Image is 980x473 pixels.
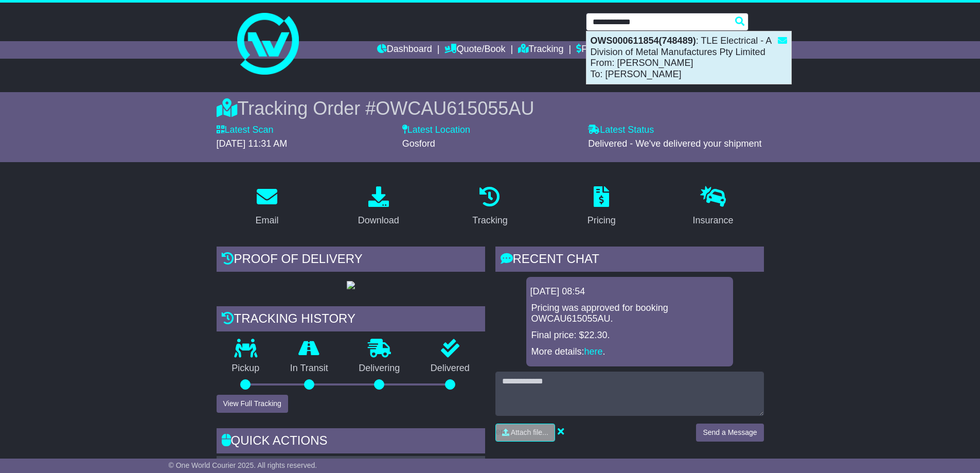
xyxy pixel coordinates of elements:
[358,214,399,227] div: Download
[588,138,761,149] span: Delivered - We've delivered your shipment
[351,183,406,231] a: Download
[402,138,435,149] span: Gosford
[530,286,729,297] div: [DATE] 08:54
[217,97,764,119] div: Tracking Order #
[402,125,470,136] label: Latest Location
[275,363,344,374] p: In Transit
[217,125,274,136] label: Latest Scan
[217,306,485,334] div: Tracking history
[217,428,485,456] div: Quick Actions
[531,330,728,341] p: Final price: $22.30.
[696,424,763,442] button: Send a Message
[495,247,764,274] div: RECENT CHAT
[584,346,603,357] a: here
[169,461,317,469] span: © One World Courier 2025. All rights reserved.
[472,214,507,227] div: Tracking
[531,346,728,358] p: More details: .
[518,41,563,59] a: Tracking
[576,41,623,59] a: Financials
[588,125,654,136] label: Latest Status
[581,183,622,231] a: Pricing
[248,183,285,231] a: Email
[591,36,696,46] strong: OWS000611854(748489)
[377,41,432,59] a: Dashboard
[444,41,505,59] a: Quote/Book
[686,183,740,231] a: Insurance
[376,98,534,119] span: OWCAU615055AU
[217,247,485,274] div: Proof of Delivery
[255,214,278,227] div: Email
[531,303,728,325] p: Pricing was approved for booking OWCAU615055AU.
[587,214,616,227] div: Pricing
[586,31,791,84] div: : TLE Electrical - A Division of Metal Manufactures Pty Limited From: [PERSON_NAME] To: [PERSON_N...
[466,183,514,231] a: Tracking
[344,363,416,374] p: Delivering
[347,281,355,289] img: GetPodImage
[693,214,734,227] div: Insurance
[217,138,288,149] span: [DATE] 11:31 AM
[217,395,288,413] button: View Full Tracking
[415,363,485,374] p: Delivered
[217,363,275,374] p: Pickup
